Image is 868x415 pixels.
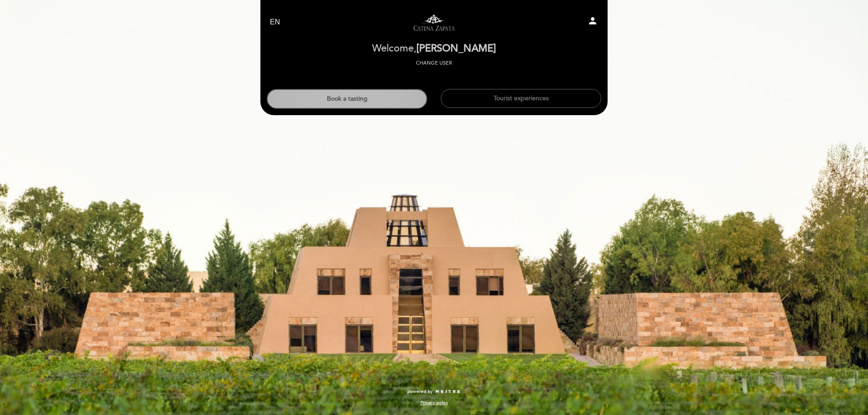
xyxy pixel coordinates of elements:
button: Change user [413,59,455,67]
i: person [587,15,598,26]
button: person [587,15,598,29]
a: Visitas y degustaciones en La Pirámide [377,10,491,35]
a: Privacy policy [420,400,448,406]
span: [PERSON_NAME] [416,42,496,55]
button: Book a tasting [267,89,427,109]
button: Tourist experiences [441,89,601,108]
a: powered by [407,388,461,395]
span: powered by [407,388,433,395]
img: MEITRE [435,390,461,394]
h2: Welcome, [372,43,496,54]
